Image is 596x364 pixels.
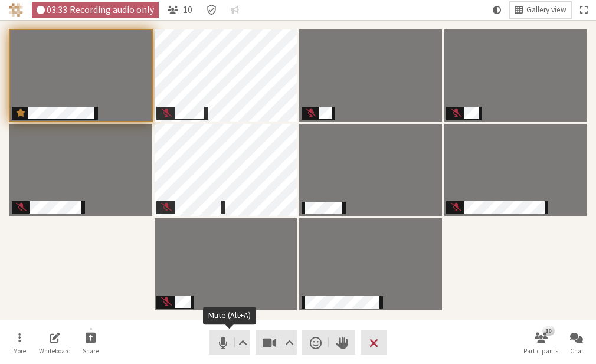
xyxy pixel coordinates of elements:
[163,2,197,18] button: Open participant list
[9,3,23,17] img: Iotum
[70,5,154,15] span: Recording audio only
[209,330,250,355] button: Mute (Alt+A)
[201,2,222,18] div: Meeting details Encryption enabled
[226,2,244,18] button: Conversation
[302,330,329,355] button: Send a reaction
[575,2,592,18] button: Fullscreen
[83,347,99,355] span: Share
[329,330,355,355] button: Raise hand
[183,5,192,15] span: 10
[542,326,554,335] div: 10
[525,327,558,359] button: Open participant list
[235,330,250,355] button: Audio settings
[488,2,506,18] button: Using system theme
[32,2,159,18] div: Audio only
[256,330,297,355] button: Stop video (Alt+V)
[526,6,566,15] span: Gallery view
[570,347,584,355] span: Chat
[282,330,297,355] button: Video setting
[39,347,71,355] span: Whiteboard
[47,5,67,15] span: 03:33
[38,327,71,359] button: Open shared whiteboard
[361,330,387,355] button: Leave meeting
[560,327,593,359] button: Open chat
[13,347,26,355] span: More
[510,2,571,18] button: Change layout
[523,347,558,355] span: Participants
[74,327,107,359] button: Start sharing
[3,327,36,359] button: Open menu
